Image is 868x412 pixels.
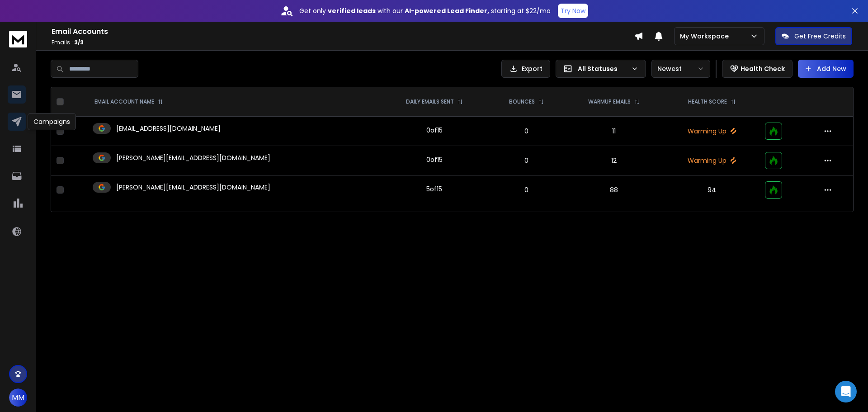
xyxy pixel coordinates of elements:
[52,39,634,46] p: Emails :
[835,381,857,403] div: Open Intercom Messenger
[680,32,732,41] p: My Workspace
[665,175,759,205] td: 94
[578,64,627,73] p: All Statuses
[798,60,854,78] button: Add New
[509,98,535,105] p: BOUNCES
[299,6,551,15] p: Get only with our starting at $22/mo
[9,31,27,47] img: logo
[670,156,754,165] p: Warming Up
[651,60,710,78] button: Newest
[775,27,852,45] button: Get Free Credits
[116,153,270,162] p: [PERSON_NAME][EMAIL_ADDRESS][DOMAIN_NAME]
[9,388,27,407] button: MM
[741,64,785,73] p: Health Check
[670,127,754,136] p: Warming Up
[74,38,84,46] span: 3 / 3
[94,98,163,105] div: EMAIL ACCOUNT NAME
[564,117,664,146] td: 11
[406,98,454,105] p: DAILY EMAILS SENT
[722,60,793,78] button: Health Check
[116,183,270,192] p: [PERSON_NAME][EMAIL_ADDRESS][DOMAIN_NAME]
[794,32,846,41] p: Get Free Credits
[52,26,634,37] h1: Email Accounts
[116,124,221,133] p: [EMAIL_ADDRESS][DOMAIN_NAME]
[561,6,585,15] p: Try Now
[688,98,727,105] p: HEALTH SCORE
[501,60,550,78] button: Export
[426,155,443,164] div: 0 of 15
[426,126,443,135] div: 0 of 15
[426,185,442,194] div: 5 of 15
[328,6,376,15] strong: verified leads
[564,146,664,175] td: 12
[564,175,664,205] td: 88
[494,127,558,136] p: 0
[28,113,76,130] div: Campaigns
[405,6,489,15] strong: AI-powered Lead Finder,
[494,156,558,165] p: 0
[494,185,558,194] p: 0
[558,4,588,18] button: Try Now
[588,98,631,105] p: WARMUP EMAILS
